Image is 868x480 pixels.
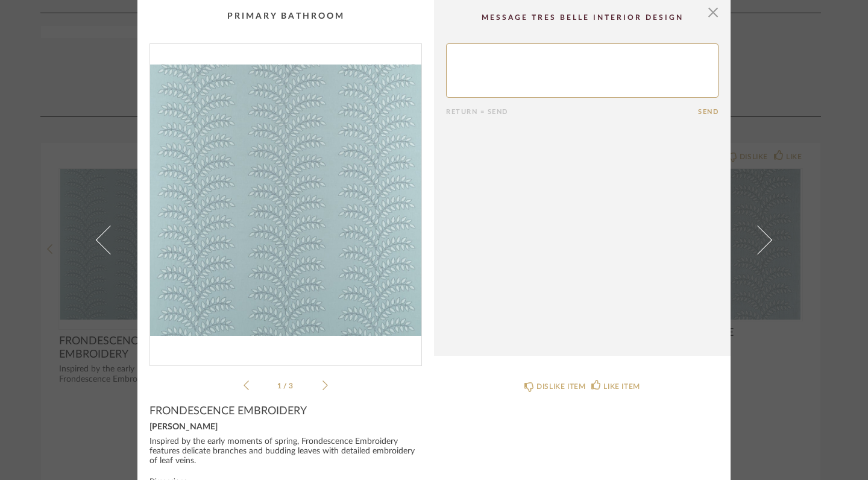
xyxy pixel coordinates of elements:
[150,44,421,356] div: 0
[149,437,422,466] div: Inspired by the early moments of spring, Frondescence Embroidery features delicate branches and b...
[283,382,289,390] span: /
[536,381,585,393] div: DISLIKE ITEM
[149,405,307,418] span: FRONDESCENCE EMBROIDERY
[446,108,698,116] div: Return = Send
[603,381,640,393] div: LIKE ITEM
[698,108,719,116] button: Send
[289,382,295,390] span: 3
[149,423,422,432] div: [PERSON_NAME]
[150,44,421,356] img: 6d58309e-b70e-4810-89ba-da1e74e032e0_1000x1000.jpg
[277,382,283,390] span: 1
